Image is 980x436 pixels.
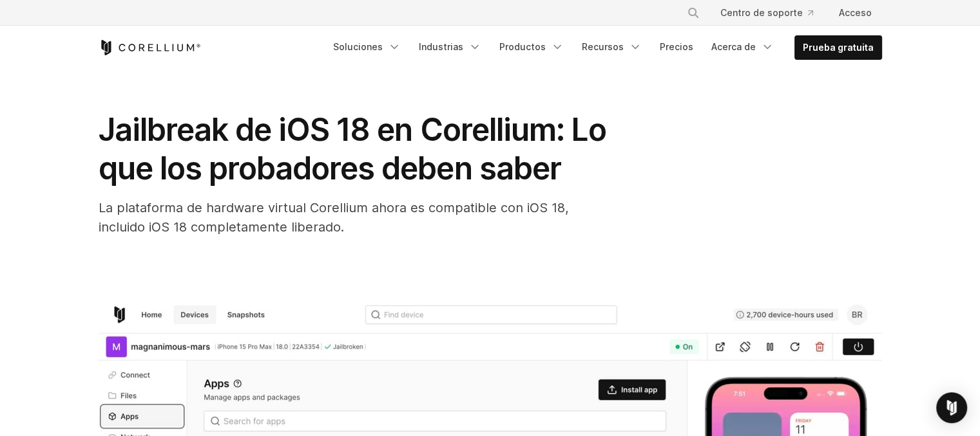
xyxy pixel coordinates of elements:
font: Acceso [839,7,872,18]
font: Recursos [582,41,624,52]
font: Soluciones [333,41,383,52]
div: Menú de navegación [325,35,882,60]
div: Open Intercom Messenger [936,392,967,423]
font: Jailbreak de iOS 18 en Corellium: Lo que los probadores deben saber [99,111,606,187]
font: Acerca de [711,41,756,52]
font: Centro de soporte [720,7,803,18]
button: Buscar [682,1,705,24]
font: Industrias [419,41,463,52]
a: Página de inicio de Corellium [99,40,201,55]
font: Productos [499,41,546,52]
font: Precios [660,41,693,52]
font: Prueba gratuita [803,42,874,53]
font: La plataforma de hardware virtual Corellium ahora es compatible con iOS 18, incluido iOS 18 compl... [99,200,569,235]
div: Menú de navegación [671,1,882,24]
